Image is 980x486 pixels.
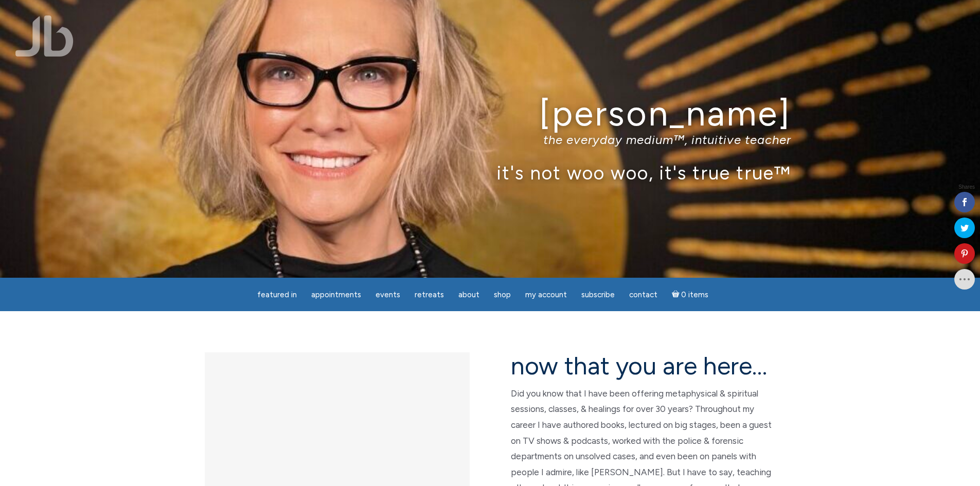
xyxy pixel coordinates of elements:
a: Cart0 items [666,284,715,305]
p: it's not woo woo, it's true true™ [189,161,791,184]
a: Subscribe [575,285,621,305]
span: Appointments [311,290,361,299]
span: Shares [958,185,975,190]
i: Cart [672,290,682,299]
img: Jamie Butler. The Everyday Medium [15,15,74,57]
a: Retreats [408,285,450,305]
span: Retreats [415,290,444,299]
a: featured in [251,285,303,305]
p: the everyday medium™, intuitive teacher [189,132,791,147]
h1: [PERSON_NAME] [189,94,791,133]
a: Events [369,285,406,305]
a: Appointments [305,285,367,305]
span: Contact [629,290,657,299]
span: featured in [257,290,297,299]
span: About [458,290,479,299]
span: My Account [525,290,567,299]
span: Subscribe [581,290,615,299]
a: Contact [623,285,664,305]
h2: now that you are here… [511,352,776,380]
span: Shop [494,290,511,299]
span: Events [376,290,400,299]
span: 0 items [681,291,708,299]
a: Shop [488,285,517,305]
a: My Account [519,285,573,305]
a: About [452,285,486,305]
